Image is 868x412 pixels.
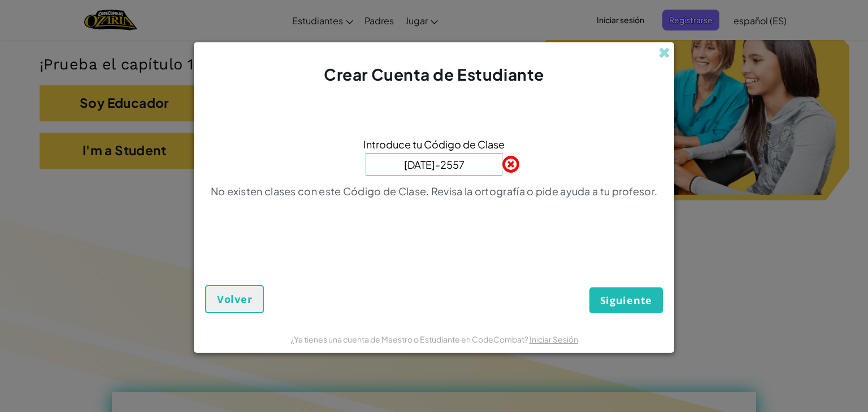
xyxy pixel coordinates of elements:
[217,292,252,306] span: Volver
[290,334,530,344] span: ¿Ya tienes una cuenta de Maestro o Estudiante en CodeCombat?
[324,64,544,84] span: Crear Cuenta de Estudiante
[589,287,663,313] button: Siguiente
[363,136,505,152] span: Introduce tu Código de Clase
[600,293,652,307] span: Siguiente
[211,185,658,198] p: No existen clases con este Código de Clase. Revisa la ortografía o pide ayuda a tu profesor.
[530,334,578,344] a: Iniciar Sesión
[205,285,264,313] button: Volver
